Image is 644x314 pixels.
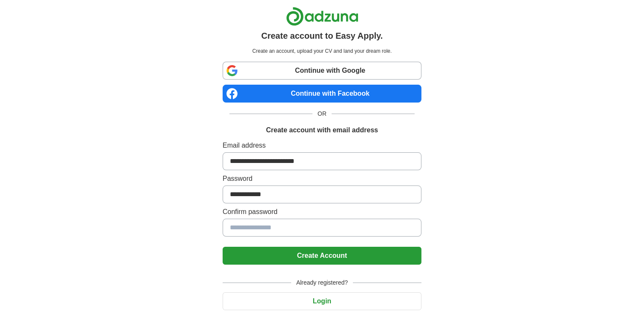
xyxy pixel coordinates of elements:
a: Continue with Google [223,62,421,80]
p: Create an account, upload your CV and land your dream role. [224,47,420,55]
span: OR [312,109,332,118]
label: Email address [223,140,421,151]
button: Login [223,292,421,310]
img: Adzuna logo [286,7,358,26]
a: Login [223,297,421,305]
label: Password [223,174,421,184]
a: Continue with Facebook [223,85,421,103]
h1: Create account to Easy Apply. [261,29,383,42]
label: Confirm password [223,207,421,217]
h1: Create account with email address [266,125,378,135]
button: Create Account [223,247,421,265]
span: Already registered? [291,278,353,287]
